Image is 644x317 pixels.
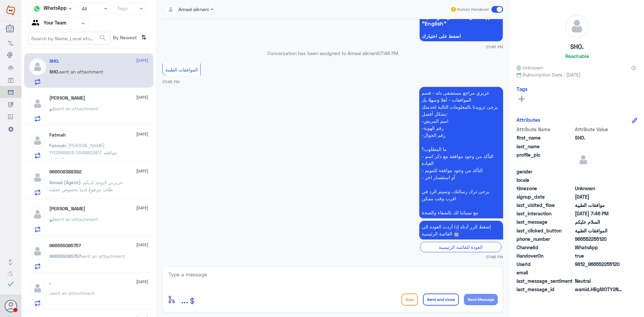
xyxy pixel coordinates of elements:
h6: Reachable [565,53,589,59]
span: profile_pic [517,151,574,167]
span: Subscription Date : [DATE] [517,71,637,78]
img: defaultAdmin.png [29,169,46,186]
span: [DATE] [136,94,148,100]
span: [DATE] [136,131,148,137]
span: [DATE] [136,279,148,285]
img: defaultAdmin.png [566,15,588,38]
div: Tags [116,5,128,13]
span: By Newest [110,32,139,45]
span: first_name [517,134,574,141]
span: [DATE] [136,242,148,248]
span: الموافقات الطبية [165,67,198,72]
span: sent an attachment [81,253,125,259]
span: Human Handover [457,6,489,12]
span: email [517,269,574,276]
img: defaultAdmin.png [29,280,46,297]
span: null [575,176,624,183]
span: sent an attachment [54,106,98,111]
button: Send Message [464,294,498,305]
p: Conversation has been assigned to Amaal alknani [162,50,503,57]
span: : عزيزتي لايوجد لديكم طلب مرفوع لدينا بخصوص عمليه [49,179,123,192]
span: . [49,290,51,296]
span: : [PERSON_NAME] 1112845605 0549922417 موافقه التحاليل [49,143,117,162]
span: [DATE] [136,205,148,211]
span: null [575,269,624,276]
i: ⇅ [141,32,147,43]
h5: SHO. [49,58,59,64]
button: Avatar [4,300,17,312]
span: ... [181,293,188,305]
span: 0 [575,277,624,284]
span: Unknown [575,185,624,192]
span: 07:45 PM [486,44,503,50]
img: defaultAdmin.png [29,243,46,260]
span: ChannelId [517,244,574,251]
h5: ابو زيد [49,206,85,212]
span: 9812_966552255120 [575,261,624,268]
h6: Attributes [517,117,540,123]
h5: 966555085757 [49,243,81,249]
h5: 966509388392 [49,169,82,175]
span: الموافقات الطبية [575,227,624,234]
span: SHO. [575,134,624,141]
span: 966555085757 [49,253,81,259]
span: Unknown [517,64,543,71]
span: last_clicked_button [517,227,574,234]
span: phone_number [517,235,574,243]
span: last_message [517,218,574,225]
span: [DATE] [136,57,148,63]
i: check [7,280,15,288]
span: 966552255120 [575,235,624,243]
span: 2 [575,244,624,251]
span: last_interaction [517,210,574,217]
span: 07:46 PM [378,50,398,56]
img: defaultAdmin.png [29,58,46,75]
span: sent an attachment [51,290,95,296]
span: true [575,252,624,259]
img: defaultAdmin.png [29,95,46,112]
span: Fatmah [49,143,66,148]
span: sent an attachment [59,69,103,74]
img: yourTeam.svg [32,18,42,29]
h5: Fatmah [49,132,66,138]
span: SHO. [49,69,59,74]
span: last_message_sentiment [517,277,574,284]
span: اضغط على اختيارك [422,34,500,39]
span: null [575,168,624,175]
span: UserId [517,261,574,268]
button: Send and close [423,294,459,306]
h5: SHO. [570,43,584,51]
h5: ابو بتال [49,95,85,101]
button: Drop [401,294,418,306]
span: sent an attachment [54,216,98,222]
span: ابو [49,106,54,111]
span: last_name [517,143,574,150]
img: whatsapp.png [32,4,42,14]
span: last_visited_flow [517,202,574,209]
span: 07:46 PM [162,80,179,84]
span: [DATE] [136,168,148,174]
h6: Tags [517,86,528,92]
input: Search by Name, Local etc… [29,32,110,44]
p: 21/8/2025, 7:46 PM [419,87,503,218]
span: timezone [517,185,574,192]
span: 2025-08-21T16:46:12.093Z [575,210,624,217]
span: Amaal (Agent) [49,179,80,185]
span: locale [517,176,574,183]
button: ... [181,292,188,307]
span: search [99,34,107,42]
span: Attribute Value [575,126,624,133]
p: 21/8/2025, 7:46 PM [419,221,503,240]
span: موافقات الطبية [575,202,624,209]
span: 07:46 PM [486,254,503,260]
h5: . [49,280,51,285]
button: search [99,33,107,44]
span: HandoverOn [517,252,574,259]
span: wamid.HBgMOTY2NTUyMjU1MTIwFQIAEhgUM0E1QjQzNjhGN0I3MDY0RUQyRkMA [575,286,624,293]
div: العودة للقائمة الرئيسية [420,242,501,252]
span: السلام عليكم [575,218,624,225]
span: Attribute Name [517,126,574,133]
img: defaultAdmin.png [29,132,46,149]
span: signup_date [517,193,574,200]
img: defaultAdmin.png [29,206,46,223]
